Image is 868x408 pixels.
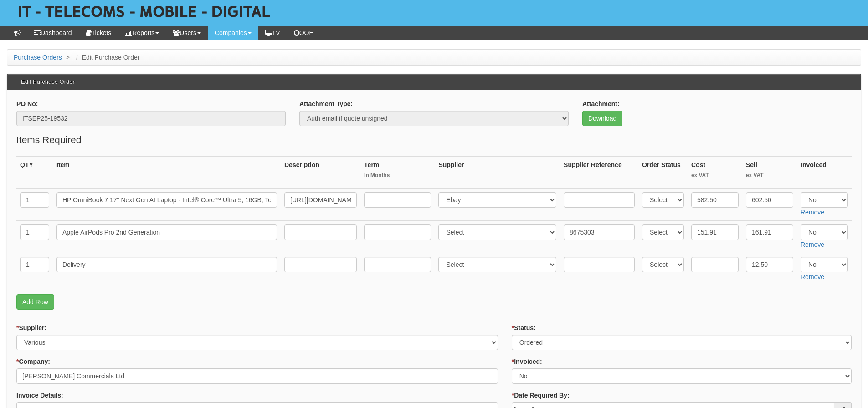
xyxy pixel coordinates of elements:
[688,156,742,188] th: Cost
[299,99,353,108] label: Attachment Type:
[746,172,793,179] small: ex VAT
[16,156,53,188] th: QTY
[16,323,46,332] label: Supplier:
[801,273,824,280] a: Remove
[512,323,536,332] label: Status:
[281,156,360,188] th: Description
[797,156,852,188] th: Invoiced
[435,156,560,188] th: Supplier
[638,156,688,188] th: Order Status
[74,53,140,62] li: Edit Purchase Order
[16,391,63,400] label: Invoice Details:
[582,99,620,108] label: Attachment:
[801,241,824,248] a: Remove
[79,26,118,40] a: Tickets
[258,26,287,40] a: TV
[742,156,797,188] th: Sell
[16,133,81,147] legend: Items Required
[16,99,38,108] label: PO No:
[287,26,321,40] a: OOH
[512,391,570,400] label: Date Required By:
[801,209,824,216] a: Remove
[16,357,50,366] label: Company:
[512,357,542,366] label: Invoiced:
[208,26,258,40] a: Companies
[560,156,638,188] th: Supplier Reference
[118,26,166,40] a: Reports
[53,156,281,188] th: Item
[360,156,435,188] th: Term
[14,54,62,61] a: Purchase Orders
[166,26,208,40] a: Users
[64,54,72,61] span: >
[27,26,79,40] a: Dashboard
[582,111,622,126] a: Download
[364,172,431,179] small: In Months
[16,74,79,90] h3: Edit Purchase Order
[16,294,54,310] a: Add Row
[691,172,739,179] small: ex VAT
